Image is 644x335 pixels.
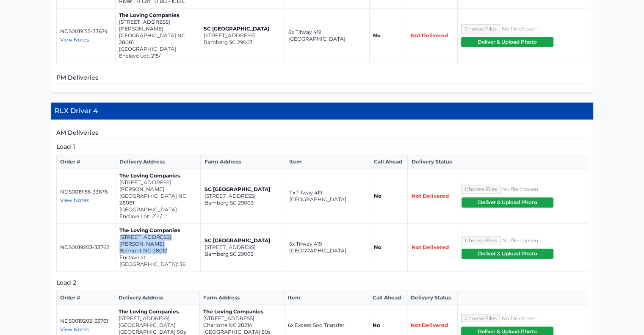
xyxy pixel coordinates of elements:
th: Delivery Status [407,291,457,305]
h5: PM Deliveries [56,73,588,84]
h5: Load 1 [56,142,588,151]
th: Item [284,291,369,305]
span: Not Delivered [411,244,448,250]
th: Delivery Address [116,155,201,169]
p: [STREET_ADDRESS] [204,244,282,251]
td: 5x Tifway 419 [GEOGRAPHIC_DATA] [285,224,370,271]
span: View Notes [60,197,89,203]
p: Charlotte NC 28214 [203,322,281,329]
th: Farm Address [199,291,284,305]
span: Not Delivered [411,193,448,199]
button: Deliver & Upload Photo [462,249,553,259]
p: NDS0019202-33761 [60,318,111,324]
p: Bamberg SC 29003 [204,251,282,257]
th: Call Ahead [370,155,408,169]
p: [STREET_ADDRESS][PERSON_NAME] [119,19,196,32]
button: Deliver & Upload Photo [462,197,553,208]
span: View Notes [60,36,89,43]
p: Enclave at [GEOGRAPHIC_DATA]: 36 [119,254,197,268]
td: 8x Tifway 419 [GEOGRAPHIC_DATA] [285,8,369,63]
th: Order # [56,155,116,169]
p: [STREET_ADDRESS] [203,315,281,322]
p: SC [GEOGRAPHIC_DATA] [204,237,282,244]
strong: No [373,244,381,250]
p: Bamberg SC 29003 [204,39,281,46]
th: Call Ahead [369,291,406,305]
span: Not Delivered [411,32,448,39]
th: Delivery Address [115,291,199,305]
strong: No [373,193,381,199]
p: [GEOGRAPHIC_DATA] [119,322,196,329]
h5: Load 2 [56,278,588,287]
p: Belmont NC 28012 [119,247,197,254]
p: NDS0019203-33762 [60,244,113,251]
p: NDS0019156-33676 [60,188,113,195]
p: [STREET_ADDRESS] [204,193,282,199]
button: Deliver & Upload Photo [461,37,553,47]
p: The Loving Companies [203,308,281,315]
th: Order # [56,291,115,305]
h4: RLX Driver 4 [51,102,593,120]
p: [STREET_ADDRESS] [119,315,196,322]
p: NDS0019155-33674 [60,28,112,35]
strong: No [373,32,381,39]
strong: No [373,322,380,328]
p: [GEOGRAPHIC_DATA] Enclave Lot: 214/ [119,206,197,220]
p: [STREET_ADDRESS][PERSON_NAME] [119,234,197,247]
p: [GEOGRAPHIC_DATA] NC 28081 [119,32,196,46]
td: 11x Tifway 419 [GEOGRAPHIC_DATA] [285,169,370,224]
p: [GEOGRAPHIC_DATA] Enclave Lot: 215/ [119,46,196,59]
p: The Loving Companies [119,12,196,19]
p: [STREET_ADDRESS][PERSON_NAME] [119,179,197,193]
p: The Loving Companies [119,227,197,234]
th: Delivery Status [408,155,458,169]
span: Not Delivered [410,322,448,328]
p: The Loving Companies [119,172,197,179]
p: [GEOGRAPHIC_DATA] NC 28081 [119,193,197,206]
p: SC [GEOGRAPHIC_DATA] [204,186,282,193]
span: View Notes [60,326,89,332]
th: Item [285,155,370,169]
th: Farm Address [201,155,285,169]
p: SC [GEOGRAPHIC_DATA] [204,25,281,32]
p: The Loving Companies [119,308,196,315]
h5: AM Deliveries [56,128,588,139]
p: [STREET_ADDRESS] [204,32,281,39]
p: Bamberg SC 29003 [204,199,282,206]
